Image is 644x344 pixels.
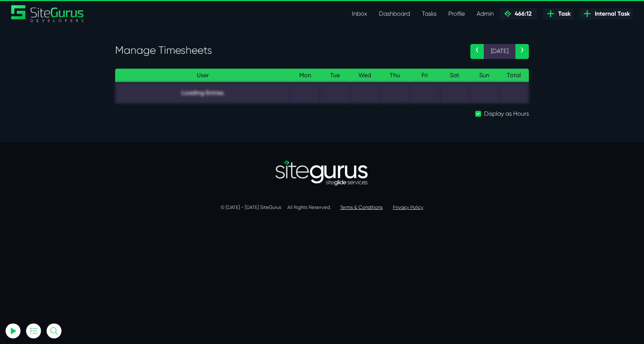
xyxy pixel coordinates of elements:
[410,69,439,82] th: Fri
[555,9,571,18] span: Task
[592,9,630,18] span: Internal Task
[115,69,290,82] th: User
[346,6,373,21] a: Inbox
[11,5,84,22] a: SiteGurus
[543,8,574,19] a: Task
[500,8,537,19] a: 466:12
[471,6,500,21] a: Admin
[340,204,383,210] a: Terms & Conditions
[115,204,529,211] p: © [DATE] - [DATE] SiteGurus All Rights Reserved.
[350,69,380,82] th: Wed
[373,6,416,21] a: Dashboard
[580,8,633,19] a: Internal Task
[442,6,471,21] a: Profile
[380,69,410,82] th: Thu
[115,44,459,57] h3: Manage Timesheets
[290,69,320,82] th: Mon
[439,69,469,82] th: Sat
[115,82,290,103] td: Loading Entries
[469,69,499,82] th: Sun
[320,69,350,82] th: Tue
[515,44,529,59] a: ›
[393,204,423,210] a: Privacy Policy
[11,5,84,22] img: Sitegurus Logo
[499,69,529,82] th: Total
[484,44,515,59] span: [DATE]
[484,109,529,118] label: Display as Hours
[470,44,484,59] a: ‹
[416,6,442,21] a: Tasks
[512,10,531,17] span: 466:12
